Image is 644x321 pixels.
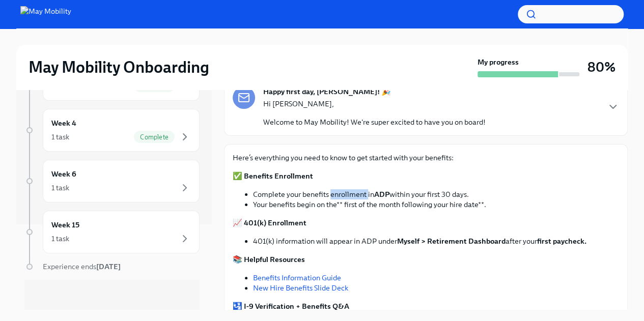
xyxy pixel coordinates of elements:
div: 1 task [51,132,69,142]
a: Week 151 task [24,211,200,253]
h6: Week 6 [51,168,76,180]
h3: 80% [587,58,615,76]
strong: ✅ Benefits Enrollment [233,171,313,181]
strong: 🛂 I-9 Verification + Benefits Q&A [233,302,349,311]
strong: My progress [478,57,519,67]
h6: Week 4 [51,118,76,129]
p: Welcome to May Mobility! We're super excited to have you on board! [263,117,486,127]
li: 401(k) information will appear in ADP under after your [253,236,619,246]
strong: ADP [374,190,389,199]
div: 1 task [51,234,69,244]
strong: Happy first day, [PERSON_NAME]! 🎉 [263,86,391,97]
strong: first paycheck. [537,237,586,246]
div: 1 task [51,183,69,193]
strong: Myself > Retirement Dashboard [397,237,506,246]
strong: [DATE] [96,262,121,271]
a: Benefits Information Guide [253,273,341,282]
a: New Hire Benefits Slide Deck [253,283,348,293]
a: Week 61 task [24,160,200,202]
li: Complete your benefits enrollment in within your first 30 days. [253,189,619,199]
a: Week 41 taskComplete [24,109,200,152]
strong: 📚 Helpful Resources [233,255,305,264]
h2: May Mobility Onboarding [29,57,209,77]
strong: 📈 401(k) Enrollment [233,218,306,227]
span: Complete [134,133,175,141]
h6: Week 15 [51,219,79,230]
p: Hi [PERSON_NAME], [263,99,486,109]
img: May Mobility [20,6,71,22]
li: Your benefits begin on the** first of the month following your hire date**. [253,199,619,210]
p: Here’s everything you need to know to get started with your benefits: [233,153,619,163]
span: Experience ends [43,262,121,271]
